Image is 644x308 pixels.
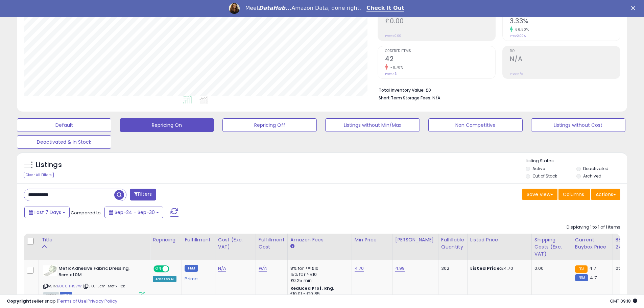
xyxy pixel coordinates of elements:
[532,166,545,171] label: Active
[510,34,526,38] small: Prev: 2.00%
[510,17,620,26] h2: 3.33%
[385,49,495,53] span: Ordered Items
[185,265,198,272] small: FBM
[222,118,317,132] button: Repricing Off
[385,55,495,64] h2: 42
[185,236,212,243] div: Fulfillment
[631,6,638,10] div: Close
[441,236,464,251] div: Fulfillable Quantity
[366,5,404,12] a: Check It Out
[325,118,420,132] button: Listings without Min/Max
[17,135,111,149] button: Deactivated & In Stock
[563,191,584,198] span: Columns
[428,118,523,132] button: Non Competitive
[290,243,294,250] small: Amazon Fees.
[616,265,638,271] div: 0%
[583,173,601,179] label: Archived
[558,189,590,200] button: Columns
[355,265,364,272] a: 4.70
[130,189,156,200] button: Filters
[522,189,557,200] button: Save View
[34,209,61,216] span: Last 7 Days
[218,265,226,272] a: N/A
[58,265,141,280] b: Mefix Adhesive Fabric Dressing, 5cm x 10M
[385,72,397,76] small: Prev: 46
[470,265,501,271] b: Listed Price:
[379,87,425,93] b: Total Inventory Value:
[510,72,523,76] small: Prev: N/A
[290,285,335,291] b: Reduced Prof. Rng.
[379,95,431,101] b: Short Term Storage Fees:
[355,236,389,243] div: Min Price
[385,17,495,26] h2: £0.00
[395,265,405,272] a: 4.99
[229,3,240,14] img: Profile image for Georgie
[532,173,557,179] label: Out of Stock
[534,265,567,271] div: 0.00
[513,27,529,32] small: 66.50%
[259,5,291,11] i: DataHub...
[7,298,117,305] div: seller snap | |
[153,236,179,243] div: Repricing
[590,275,596,281] span: 4.7
[575,265,588,273] small: FBA
[17,118,111,132] button: Default
[154,266,163,272] span: ON
[441,265,462,271] div: 302
[7,298,31,304] strong: Copyright
[526,158,627,164] p: Listing States:
[43,265,57,276] img: 41hy1QmfvcL._SL40_.jpg
[379,86,615,94] li: £0
[290,236,349,243] div: Amazon Fees
[185,274,210,282] div: Prime
[432,95,440,101] span: N/A
[120,118,214,132] button: Repricing On
[534,236,569,258] div: Shipping Costs (Exc. VAT)
[531,118,625,132] button: Listings without Cost
[71,210,102,216] span: Compared to:
[245,5,361,11] div: Meet Amazon Data, done right.
[168,266,179,272] span: OFF
[290,278,347,284] div: £0.25 min
[395,236,435,243] div: [PERSON_NAME]
[470,265,526,271] div: £4.70
[385,34,401,38] small: Prev: £0.00
[290,271,347,278] div: 15% for > £10
[470,236,529,243] div: Listed Price
[259,236,285,251] div: Fulfillment Cost
[24,172,54,178] div: Clear All Filters
[42,236,147,243] div: Title
[153,276,176,282] div: Amazon AI
[83,283,125,289] span: | SKU: 5cm-Mefix-1pk
[591,189,620,200] button: Actions
[388,65,403,70] small: -8.70%
[43,265,145,297] div: ASIN:
[24,207,70,218] button: Last 7 Days
[583,166,609,171] label: Deactivated
[510,55,620,64] h2: N/A
[57,283,82,289] a: B000ITHSVW
[36,160,62,170] h5: Listings
[88,298,117,304] a: Privacy Policy
[104,207,163,218] button: Sep-24 - Sep-30
[575,274,588,281] small: FBM
[510,49,620,53] span: ROI
[259,265,267,272] a: N/A
[290,265,347,271] div: 8% for <= £10
[610,298,637,304] span: 2025-10-8 09:18 GMT
[575,236,610,251] div: Current Buybox Price
[218,236,253,251] div: Cost (Exc. VAT)
[58,298,87,304] a: Terms of Use
[616,236,640,251] div: BB Share 24h.
[589,265,596,271] span: 4.7
[115,209,155,216] span: Sep-24 - Sep-30
[567,224,620,231] div: Displaying 1 to 1 of 1 items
